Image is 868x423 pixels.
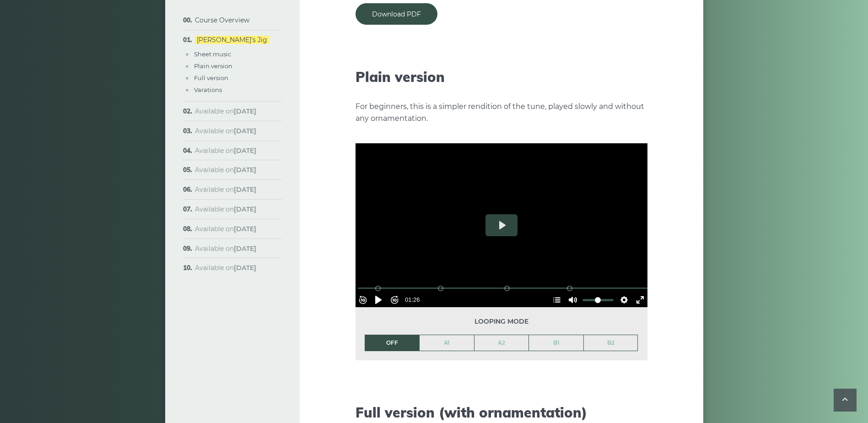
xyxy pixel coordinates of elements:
[195,185,256,194] span: Available on
[356,101,647,125] p: For beginners, this is a simpler rendition of the tune, played slowly and without any ornamentation.
[194,74,228,81] a: Full version
[234,185,256,194] strong: [DATE]
[195,146,256,155] span: Available on
[234,146,256,155] strong: [DATE]
[195,225,256,233] span: Available on
[234,244,256,253] strong: [DATE]
[195,264,256,272] span: Available on
[194,62,232,70] a: Plain version
[356,404,647,421] h2: Full version (with ornamentation)
[194,86,222,93] a: Varations
[195,36,269,44] a: [PERSON_NAME]’s Jig
[234,264,256,272] strong: [DATE]
[365,316,638,327] span: Looping mode
[474,335,529,351] a: A2
[194,50,231,58] a: Sheet music
[195,244,256,253] span: Available on
[195,205,256,213] span: Available on
[195,166,256,174] span: Available on
[234,107,256,115] strong: [DATE]
[356,69,647,85] h2: Plain version
[420,335,474,351] a: A1
[356,3,437,25] a: Download PDF
[234,166,256,174] strong: [DATE]
[195,127,256,135] span: Available on
[234,225,256,233] strong: [DATE]
[584,335,638,351] a: B2
[529,335,583,351] a: B1
[234,205,256,213] strong: [DATE]
[234,127,256,135] strong: [DATE]
[195,107,256,115] span: Available on
[195,16,249,24] a: Course Overview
